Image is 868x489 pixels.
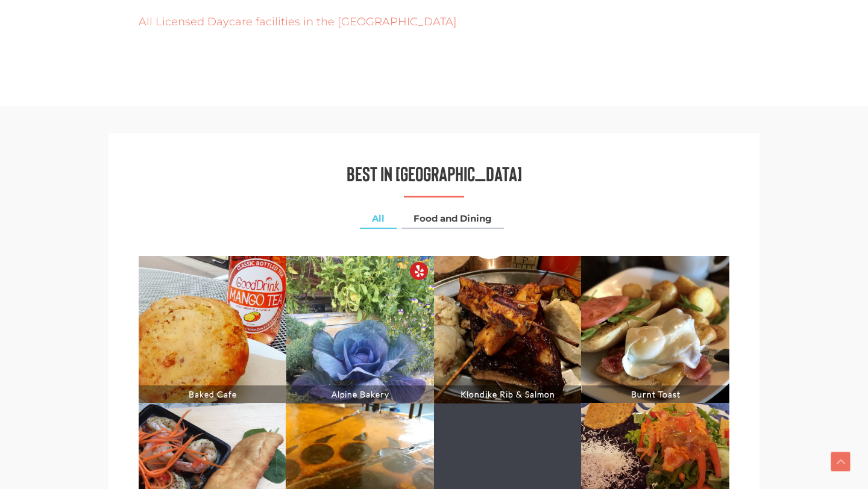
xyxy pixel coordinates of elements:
[631,389,680,399] a: Burnt Toast
[372,213,385,224] span: All
[414,213,492,224] span: Food and Dining
[139,163,729,184] h3: Best in [GEOGRAPHIC_DATA]
[331,389,389,399] a: Alpine Bakery
[139,15,457,28] a: All Licensed Daycare facilities in the [GEOGRAPHIC_DATA]
[461,389,555,399] a: Klondike Rib & Salmon
[188,389,236,399] a: Baked Cafe
[410,262,428,280] a: Go to Yelp page - Alpine Bakery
